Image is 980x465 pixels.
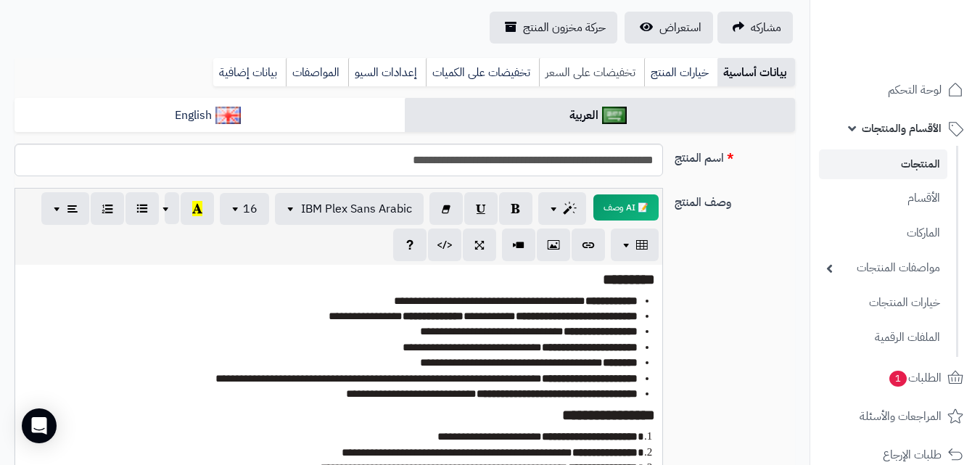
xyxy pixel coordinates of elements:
[819,287,947,318] a: خيارات المنتجات
[215,107,241,124] img: English
[644,58,717,87] a: خيارات المنتج
[286,58,348,87] a: المواصفات
[490,12,617,44] a: حركة مخزون المنتج
[602,107,627,124] img: العربية
[213,58,286,87] a: بيانات إضافية
[348,58,426,87] a: إعدادات السيو
[220,193,269,225] button: 16
[819,73,971,107] a: لوحة التحكم
[405,98,795,133] a: العربية
[819,252,947,284] a: مواصفات المنتجات
[243,200,258,218] span: 16
[889,371,907,387] span: 1
[275,193,424,225] button: IBM Plex Sans Arabic
[888,368,942,388] span: الطلبات
[819,322,947,353] a: الملفات الرقمية
[860,406,942,427] span: المراجعات والأسئلة
[819,149,947,179] a: المنتجات
[717,58,795,87] a: بيانات أساسية
[15,98,405,133] a: English
[717,12,793,44] a: مشاركه
[539,58,644,87] a: تخفيضات على السعر
[523,19,606,36] span: حركة مخزون المنتج
[669,144,801,167] label: اسم المنتج
[881,38,966,69] img: logo-2.png
[659,19,701,36] span: استعراض
[301,200,412,218] span: IBM Plex Sans Arabic
[819,399,971,434] a: المراجعات والأسئلة
[22,408,57,443] div: Open Intercom Messenger
[593,194,659,221] button: 📝 AI وصف
[862,118,942,139] span: الأقسام والمنتجات
[669,188,801,211] label: وصف المنتج
[819,361,971,395] a: الطلبات1
[819,218,947,249] a: الماركات
[625,12,713,44] a: استعراض
[426,58,539,87] a: تخفيضات على الكميات
[888,80,942,100] span: لوحة التحكم
[819,183,947,214] a: الأقسام
[751,19,781,36] span: مشاركه
[883,445,942,465] span: طلبات الإرجاع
